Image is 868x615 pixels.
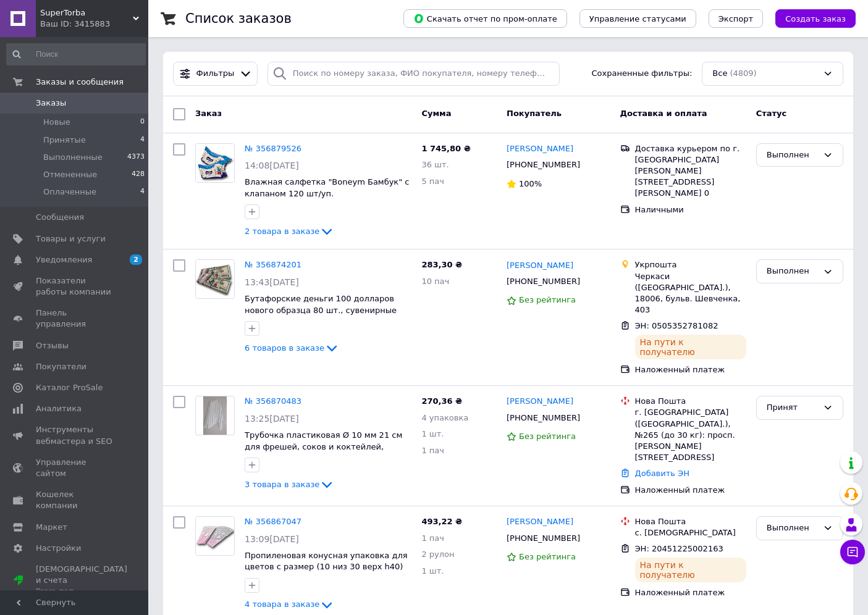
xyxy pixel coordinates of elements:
div: Выполнен [767,522,818,535]
span: Без рейтинга [519,432,576,441]
button: Управление статусами [579,9,696,28]
span: Отзывы [36,340,69,351]
div: Наложенный платеж [635,485,746,496]
div: [PHONE_NUMBER] [504,274,583,290]
span: Уведомления [36,254,92,266]
span: ЭН: 20451225002163 [635,544,723,553]
button: Создать заказ [775,9,856,28]
a: 3 товара в заказе [245,480,334,489]
div: Нова Пошта [635,396,746,407]
span: Сумма [421,109,451,118]
a: 4 товара в заказе [245,600,334,609]
img: Фото товару [196,517,234,555]
input: Поиск [6,43,146,65]
button: Чат с покупателем [840,540,865,564]
span: 0 [140,117,145,128]
a: Создать заказ [763,14,856,23]
span: 4373 [127,152,145,163]
h1: Список заказов [185,11,292,26]
span: Кошелек компании [36,489,114,511]
span: 493,22 ₴ [421,517,462,526]
div: На пути к получателю [635,558,746,582]
span: [DEMOGRAPHIC_DATA] и счета [36,564,127,598]
a: [PERSON_NAME] [507,143,573,155]
span: 4 [140,135,145,146]
div: Ваш ID: 3415883 [40,19,148,30]
span: 1 745,80 ₴ [421,144,470,153]
div: Наложенный платеж [635,364,746,375]
span: 14:08[DATE] [245,161,299,170]
span: 4 товара в заказе [245,600,319,609]
span: Аналитика [36,403,82,414]
span: 5 пач [421,177,444,186]
span: Управление статусами [589,14,686,23]
div: Наложенный платеж [635,587,746,598]
a: № 356867047 [245,517,301,526]
span: Каталог ProSale [36,382,103,393]
button: Экспорт [709,9,763,28]
span: Заказы [36,98,66,109]
span: (4809) [730,69,756,78]
span: Заказ [195,109,222,118]
button: Скачать отчет по пром-оплате [403,9,567,28]
span: Заказы и сообщения [36,77,124,88]
span: Принятые [43,135,86,146]
span: Управление сайтом [36,457,114,479]
span: Скачать отчет по пром-оплате [413,13,557,24]
div: [PHONE_NUMBER] [504,410,583,426]
a: № 356879526 [245,144,301,153]
a: Фото товару [195,516,235,556]
span: Пропиленовая конусная упаковка для цветов с размер (10 низ 30 верх h40) розовая "Весна" 160 (7) 1... [245,551,408,583]
a: Фото товару [195,396,235,435]
span: Фильтры [196,68,235,80]
div: Выполнен [767,149,818,162]
span: 13:25[DATE] [245,414,299,424]
div: Наличными [635,204,746,215]
span: Новые [43,117,70,128]
a: Бутафорские деньги 100 долларов нового образца 80 шт., сувенирные деньги, деньги подарочные [245,294,397,326]
a: [PERSON_NAME] [507,260,573,272]
span: Выполненные [43,152,103,163]
span: 100% [519,179,542,188]
a: [PERSON_NAME] [507,516,573,528]
span: 6 товаров в заказе [245,343,324,353]
span: Покупатели [36,361,86,372]
div: Принят [767,401,818,414]
a: Добавить ЭН [635,469,689,478]
span: Все [712,68,727,80]
div: Prom топ [36,586,127,597]
div: [PHONE_NUMBER] [504,530,583,546]
img: Фото товару [203,396,227,435]
span: 10 пач [421,277,449,286]
div: Укрпошта [635,259,746,270]
span: Сохраненные фильтры: [592,68,693,80]
a: [PERSON_NAME] [507,396,573,408]
span: Покупатель [507,109,562,118]
span: 2 товара в заказе [245,227,319,236]
span: Создать заказ [785,14,846,23]
span: Оплаченные [43,186,96,198]
a: Влажная салфетка "Boneym Бамбук" с клапаном 120 шт/уп. [245,177,409,198]
a: № 356870483 [245,396,301,406]
span: Отмененные [43,169,97,180]
div: [PERSON_NAME][STREET_ADDRESS][PERSON_NAME] 0 [635,165,746,199]
span: Товары и услуги [36,233,106,245]
div: с. [DEMOGRAPHIC_DATA] [635,527,746,538]
span: Без рейтинга [519,295,576,304]
span: Настройки [36,543,81,554]
input: Поиск по номеру заказа, ФИО покупателя, номеру телефона, Email, номеру накладной [268,62,560,86]
span: Маркет [36,522,67,533]
div: Доставка курьером по г. [GEOGRAPHIC_DATA] [635,143,746,165]
a: Трубочка пластиковая Ø 10 мм 21 см для фрешей, соков и коктейлей, прозрачная, одноразовая для нап... [245,430,402,474]
a: № 356874201 [245,260,301,269]
span: 3 товара в заказе [245,480,319,489]
span: 4 [140,186,145,198]
span: Без рейтинга [519,552,576,561]
div: Черкаси ([GEOGRAPHIC_DATA].), 18006, бульв. Шевченка, 403 [635,271,746,316]
div: Выполнен [767,265,818,278]
a: Фото товару [195,143,235,183]
span: 13:09[DATE] [245,534,299,544]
